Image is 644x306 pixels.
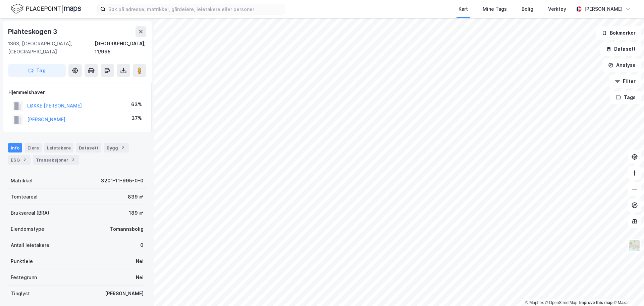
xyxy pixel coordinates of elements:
[8,40,95,56] div: 1363, [GEOGRAPHIC_DATA], [GEOGRAPHIC_DATA]
[628,239,641,252] img: Z
[11,257,33,265] div: Punktleie
[131,114,142,122] div: 37%
[522,5,533,13] div: Bolig
[11,225,44,233] div: Eiendomstype
[136,257,144,265] div: Nei
[95,40,146,56] div: [GEOGRAPHIC_DATA], 11/995
[579,300,612,305] a: Improve this map
[8,64,66,77] button: Tag
[610,274,644,306] iframe: Chat Widget
[11,290,30,298] div: Tinglyst
[104,143,129,152] div: Bygg
[600,42,641,56] button: Datasett
[11,193,38,201] div: Tomteareal
[70,157,76,163] div: 3
[101,177,144,185] div: 3201-11-995-0-0
[11,209,49,217] div: Bruksareal (BRA)
[140,241,144,249] div: 0
[11,273,37,281] div: Festegrunn
[525,300,544,305] a: Mapbox
[33,155,79,165] div: Transaksjoner
[11,241,49,249] div: Antall leietakere
[483,5,507,13] div: Mine Tags
[128,193,144,201] div: 839 ㎡
[136,273,144,281] div: Nei
[110,225,144,233] div: Tomannsbolig
[105,290,144,298] div: [PERSON_NAME]
[129,209,144,217] div: 189 ㎡
[8,155,31,165] div: ESG
[11,3,81,15] img: logo.f888ab2527a4732fd821a326f86c7f29.svg
[8,26,59,37] div: Plahteskogen 3
[610,91,641,104] button: Tags
[11,177,33,185] div: Matrikkel
[44,143,73,152] div: Leietakere
[602,58,641,72] button: Analyse
[8,143,22,152] div: Info
[131,100,142,108] div: 63%
[8,88,146,96] div: Hjemmelshaver
[119,144,126,151] div: 2
[21,157,28,163] div: 2
[76,143,101,152] div: Datasett
[459,5,468,13] div: Kart
[596,26,641,40] button: Bokmerker
[609,75,641,88] button: Filter
[545,300,578,305] a: OpenStreetMap
[25,143,42,152] div: Eiere
[106,4,285,14] input: Søk på adresse, matrikkel, gårdeiere, leietakere eller personer
[548,5,566,13] div: Verktøy
[584,5,623,13] div: [PERSON_NAME]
